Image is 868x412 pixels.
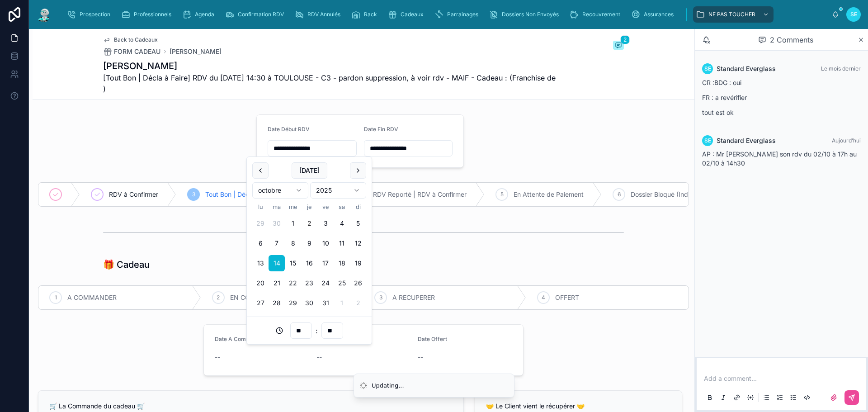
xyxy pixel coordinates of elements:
button: 2 [613,41,624,52]
button: [DATE] [292,162,327,179]
button: samedi 11 octobre 2025 [334,235,350,251]
button: mardi 30 septembre 2025 [269,215,285,232]
span: 6 [618,191,621,198]
button: lundi 6 octobre 2025 [252,235,269,251]
button: jeudi 16 octobre 2025 [301,255,317,271]
button: dimanche 26 octobre 2025 [350,275,366,291]
a: NE PAS TOUCHER [693,6,774,23]
a: RDV Annulés [292,6,347,23]
button: samedi 25 octobre 2025 [334,275,350,291]
span: Agenda [195,11,214,18]
span: NE PAS TOUCHER [708,11,755,18]
span: Dossiers Non Envoyés [502,11,559,18]
button: mercredi 22 octobre 2025 [285,275,301,291]
button: vendredi 3 octobre 2025 [317,215,334,232]
div: : [252,322,366,339]
span: Le mois dernier [821,65,861,72]
th: mardi [269,202,285,212]
button: dimanche 19 octobre 2025 [350,255,366,271]
button: vendredi 24 octobre 2025 [317,275,334,291]
button: Today, jeudi 2 octobre 2025 [301,215,317,232]
button: mercredi 15 octobre 2025 [285,255,301,271]
span: Aujourd’hui [832,137,861,144]
span: 4 [542,294,545,301]
img: App logo [36,7,52,22]
button: lundi 13 octobre 2025 [252,255,269,271]
th: vendredi [317,202,334,212]
button: jeudi 30 octobre 2025 [301,295,317,311]
span: Date A Commander [215,336,266,342]
button: mardi 28 octobre 2025 [269,295,285,311]
span: 3 [379,294,382,301]
span: AP : Mr [PERSON_NAME] son rdv du 02/10 à 17h au 02/10 à 14h30 [702,150,857,167]
span: -- [316,353,322,362]
button: jeudi 9 octobre 2025 [301,235,317,251]
span: SE [850,11,857,18]
a: FORM CADEAU [103,47,160,56]
button: dimanche 2 novembre 2025 [350,295,366,311]
span: Standard Everglass [717,64,776,73]
button: samedi 18 octobre 2025 [334,255,350,271]
span: 3 [192,191,195,198]
span: Professionnels [134,11,171,18]
a: Rack [349,6,383,23]
a: Parrainages [432,6,485,23]
div: Updating... [372,381,404,390]
a: Confirmation RDV [222,6,290,23]
span: SE [704,65,711,72]
button: dimanche 12 octobre 2025 [350,235,366,251]
span: Date Début RDV [268,126,310,133]
span: Assurances [644,11,674,18]
span: RDV à Confirmer [109,190,158,199]
div: scrollable content [60,5,832,24]
button: mercredi 8 octobre 2025 [285,235,301,251]
button: vendredi 10 octobre 2025 [317,235,334,251]
th: samedi [334,202,350,212]
span: Confirmation RDV [238,11,284,18]
span: -- [215,353,220,362]
a: Prospection [64,6,117,23]
span: OFFERT [555,293,579,302]
button: mardi 14 octobre 2025, selected [269,255,285,271]
span: Rack [364,11,377,18]
span: SE [704,137,711,144]
button: mardi 7 octobre 2025 [269,235,285,251]
span: 🤝 Le Client vient le récupérer 🤝 [486,402,585,410]
a: Assurances [628,6,680,23]
h1: [PERSON_NAME] [103,60,556,72]
span: Cadeaux [401,11,424,18]
span: [Tout Bon | Décla à Faire] RDV du [DATE] 14:30 à TOULOUSE - C3 - pardon suppression, à voir rdv -... [103,72,556,94]
span: 🛒 La Commande du cadeau 🛒 [49,402,145,410]
span: EN COMMANDE [230,293,279,302]
a: Recouvrement [567,6,627,23]
span: Date Offert [418,336,447,342]
button: jeudi 23 octobre 2025 [301,275,317,291]
button: vendredi 31 octobre 2025 [317,295,334,311]
span: Dossier Bloqué (Indiquer Raison Blocage) [631,190,752,199]
button: lundi 27 octobre 2025 [252,295,269,311]
button: dimanche 5 octobre 2025 [350,215,366,232]
th: mercredi [285,202,301,212]
a: Cadeaux [385,6,430,23]
a: Back to Cadeaux [103,36,158,43]
span: Recouvrement [582,11,620,18]
span: Standard Everglass [717,136,776,145]
p: tout est ok [702,108,861,117]
h1: 🎁 Cadeau [103,258,150,271]
span: 5 [500,191,504,198]
span: 2 [620,35,630,44]
span: En Attente de Paiement [514,190,584,199]
span: 2 [217,294,220,301]
span: 2 Comments [770,34,813,45]
span: Back to Cadeaux [114,36,158,43]
a: Agenda [179,6,221,23]
button: lundi 20 octobre 2025 [252,275,269,291]
button: lundi 29 septembre 2025 [252,215,269,232]
button: mardi 21 octobre 2025 [269,275,285,291]
th: lundi [252,202,269,212]
button: samedi 4 octobre 2025 [334,215,350,232]
button: vendredi 17 octobre 2025 [317,255,334,271]
p: CR :BDG : oui [702,78,861,87]
a: [PERSON_NAME] [170,47,222,56]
